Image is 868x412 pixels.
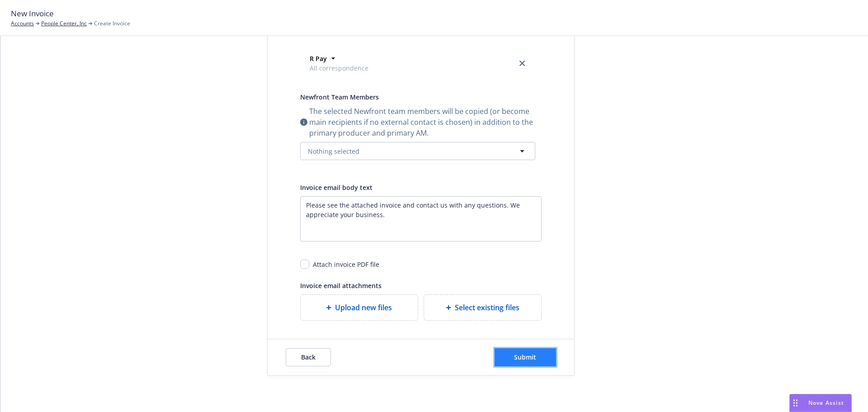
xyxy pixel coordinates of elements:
[301,353,316,361] span: Back
[300,281,382,290] span: Invoice email attachments
[308,147,359,156] span: Nothing selected
[808,399,844,407] span: Nova Assist
[300,183,373,192] span: Invoice email body text
[300,294,418,321] div: Upload new files
[300,142,535,160] button: Nothing selected
[310,54,327,63] strong: R Pay
[335,302,392,313] span: Upload new files
[310,63,368,73] span: All correspondence
[300,93,379,101] span: Newfront Team Members
[790,394,801,412] div: Drag to move
[11,8,54,19] span: New Invoice
[455,302,519,313] span: Select existing files
[309,106,535,138] span: The selected Newfront team members will be copied (or become main recipients if no external conta...
[313,260,379,269] div: Attach invoice PDF file
[789,394,852,412] button: Nova Assist
[11,19,34,28] a: Accounts
[495,348,556,366] button: Submit
[424,294,542,321] div: Select existing files
[94,19,130,28] span: Create Invoice
[41,19,87,28] a: People Center, Inc
[300,196,542,242] textarea: Enter a description...
[286,348,331,366] button: Back
[514,353,536,361] span: Submit
[517,58,528,69] a: close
